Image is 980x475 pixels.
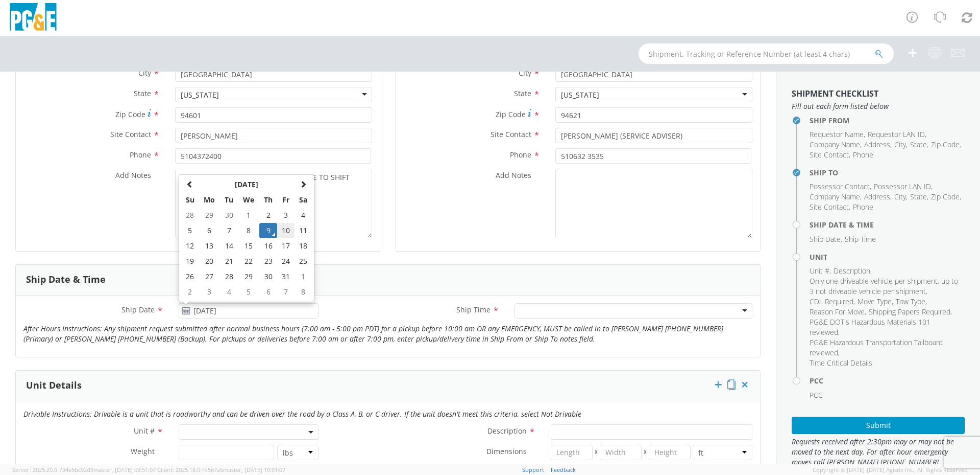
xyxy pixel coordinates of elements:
td: 7 [220,223,238,238]
h4: PCC [810,377,965,384]
td: 4 [220,284,238,300]
th: Select Month [199,177,295,192]
td: 6 [259,284,277,300]
span: Ship Date [810,234,841,244]
td: 6 [199,223,220,238]
span: Next Month [300,180,307,188]
li: , [810,266,831,276]
td: 28 [181,208,199,223]
li: , [810,337,962,358]
td: 12 [181,238,199,254]
input: Width [600,445,642,460]
li: , [810,297,855,307]
td: 24 [277,254,295,269]
td: 9 [259,223,277,238]
span: Description [834,266,870,276]
li: , [874,182,933,192]
td: 13 [199,238,220,254]
span: Client: 2025.18.0-fd567a5 [157,466,285,473]
td: 14 [220,238,238,254]
button: Submit [792,417,965,434]
li: , [810,234,842,244]
span: X [642,445,649,460]
td: 1 [295,269,312,284]
span: Fill out each form listed below [792,101,965,111]
li: , [931,192,961,202]
li: , [910,140,928,150]
td: 4 [295,208,312,223]
li: , [864,140,892,150]
input: Height [649,445,691,460]
i: Drivable Instructions: Drivable is a unit that is roadworthy and can be driven over the road by a... [23,409,581,419]
td: 11 [295,223,312,238]
h3: Unit Details [26,380,82,391]
li: , [894,192,908,202]
td: 20 [199,254,220,269]
li: , [869,307,952,317]
strong: Shipment Checklist [792,88,878,99]
td: 18 [295,238,312,254]
li: , [810,192,862,202]
span: Ship Time [456,305,491,314]
td: 5 [238,284,259,300]
a: Feedback [551,466,576,473]
span: Unit # [810,266,829,276]
span: PG&E DOT's Hazardous Materials 101 reviewed [810,317,930,337]
td: 21 [220,254,238,269]
li: , [931,140,961,150]
span: Shipping Papers Required [869,307,950,316]
th: Mo [199,192,220,208]
span: City [138,68,151,78]
span: Time Critical Details [810,358,872,368]
span: CDL Required [810,297,853,306]
li: , [857,297,893,307]
h4: Ship To [810,169,965,176]
span: Phone [853,202,873,212]
span: Company Name [810,140,860,149]
li: , [810,129,865,140]
td: 8 [238,223,259,238]
span: State [910,140,927,149]
span: Weight [131,446,155,456]
td: 22 [238,254,259,269]
td: 19 [181,254,199,269]
span: State [514,88,531,98]
span: City [519,68,531,78]
th: Su [181,192,199,208]
span: Ship Date [121,305,155,314]
span: Requests received after 2:30pm may or may not be moved to the next day. For after hour emergency ... [792,437,965,467]
span: City [894,192,906,201]
span: Ship Time [845,234,876,244]
li: , [810,317,962,337]
span: Site Contact [810,202,849,212]
span: Site Contact [491,129,531,139]
span: Only one driveable vehicle per shipment, up to 3 not driveable vehicle per shipment [810,276,958,296]
th: Fr [277,192,295,208]
span: Address [864,140,890,149]
td: 3 [199,284,220,300]
span: Dimensions [486,446,527,456]
span: Reason For Move [810,307,865,316]
td: 31 [277,269,295,284]
span: State [134,88,151,98]
span: Zip Code [931,140,960,149]
input: Length [551,445,593,460]
span: Phone [130,150,151,160]
span: master, [DATE] 09:51:07 [93,466,156,473]
li: , [834,266,872,276]
h4: Ship Date & Time [810,221,965,229]
td: 2 [181,284,199,300]
td: 7 [277,284,295,300]
span: Zip Code [931,192,960,201]
span: Site Contact [110,129,151,139]
td: 30 [220,208,238,223]
td: 2 [259,208,277,223]
span: Possessor LAN ID [874,182,931,191]
span: X [593,445,600,460]
span: City [894,140,906,149]
span: Site Contact [810,150,849,160]
span: Add Notes [115,170,151,180]
td: 17 [277,238,295,254]
img: pge-logo-06675f144f4cfa6a6814.png [8,3,59,33]
li: , [810,307,866,317]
